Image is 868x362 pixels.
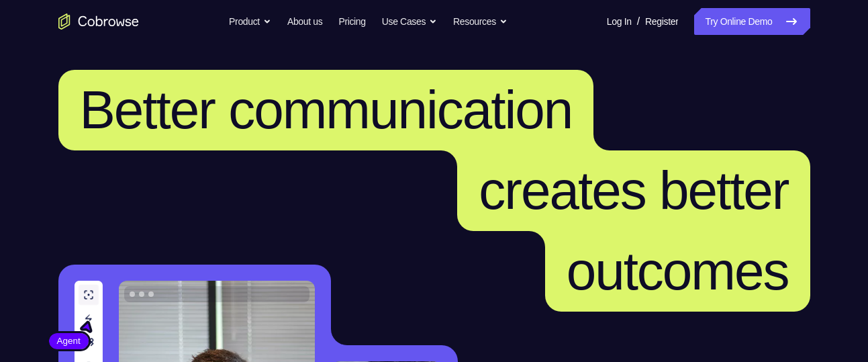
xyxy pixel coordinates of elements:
span: Agent [49,334,89,348]
button: Use Cases [382,8,437,35]
button: Product [229,8,271,35]
a: Log In [607,8,632,35]
a: Go to the home page [58,13,139,30]
button: Resources [453,8,508,35]
a: Try Online Demo [694,8,810,35]
a: Register [645,8,678,35]
span: Better communication [80,80,573,140]
span: creates better [479,161,788,220]
a: Pricing [338,8,365,35]
span: / [637,13,640,30]
a: About us [287,8,322,35]
span: outcomes [567,241,789,301]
